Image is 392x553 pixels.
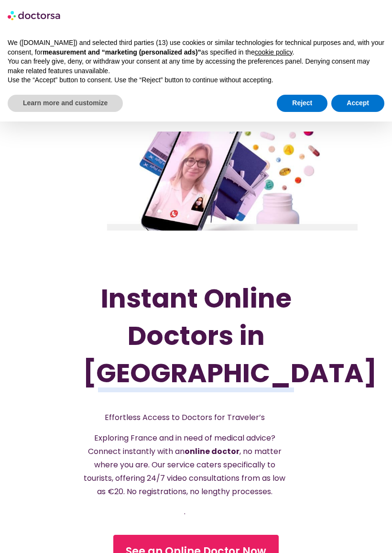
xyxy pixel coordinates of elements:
p: Use the “Accept” button to consent. Use the “Reject” button to continue without accepting. [8,76,384,85]
button: Reject [277,95,327,112]
p: . [83,505,286,519]
a: cookie policy [255,48,293,56]
h1: Instant Online Doctors in [GEOGRAPHIC_DATA] [83,280,309,392]
span: Effortless Access to Doctors for Traveler’s [105,412,265,423]
p: We ([DOMAIN_NAME]) and selected third parties (13) use cookies or similar technologies for techni... [8,38,384,57]
strong: online doctor [185,446,240,457]
span: Exploring France and in need of medical advice? Connect instantly with an , no matter where you a... [84,432,285,497]
strong: measurement and “marketing (personalized ads)” [43,48,201,56]
img: logo [8,8,61,23]
button: Accept [331,95,384,112]
button: Learn more and customize [8,95,123,112]
p: You can freely give, deny, or withdraw your consent at any time by accessing the preferences pane... [8,57,384,76]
